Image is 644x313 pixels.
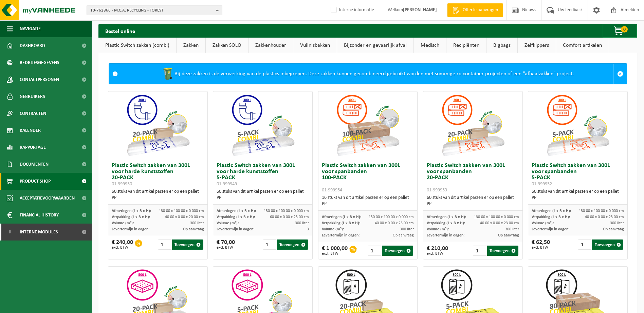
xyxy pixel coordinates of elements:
input: 1 [368,246,381,256]
span: 60.00 x 0.00 x 23.00 cm [270,215,309,219]
div: PP [532,195,624,201]
span: Navigatie [20,20,41,37]
img: 01-999954 [334,91,402,159]
span: Op aanvraag [603,227,624,231]
span: excl. BTW [427,252,448,256]
span: Verpakking (L x B x H): [532,215,570,219]
img: WB-0240-HPE-GN-50.png [161,67,174,81]
span: Afmetingen (L x B x H): [217,209,256,213]
span: Volume (m³): [112,221,134,225]
input: 1 [473,246,486,256]
span: Financial History [20,207,59,224]
span: Offerte aanvragen [461,7,500,14]
span: Dashboard [20,37,45,54]
div: 60 stuks van dit artikel passen er op een pallet [427,195,519,207]
div: PP [427,201,519,207]
span: Volume (m³): [427,227,449,231]
div: 60 stuks van dit artikel passen er op een pallet [217,189,309,201]
a: Zakken SOLO [206,38,248,53]
button: Toevoegen [382,246,413,256]
span: Rapportage [20,139,46,156]
img: 01-999953 [439,91,507,159]
span: Verpakking (L x B x H): [322,221,360,225]
span: 40.00 x 0.00 x 20.00 cm [165,215,204,219]
div: 60 stuks van dit artikel passen er op een pallet [532,189,624,201]
a: Medisch [414,38,446,53]
div: PP [217,195,309,201]
span: Afmetingen (L x B x H): [112,209,151,213]
input: 1 [578,239,591,250]
span: Bedrijfsgegevens [20,54,59,71]
div: PP [112,195,204,201]
span: Contracten [20,105,46,122]
span: 3 [307,227,309,231]
span: 40.00 x 0.00 x 23.00 cm [480,221,519,225]
span: excl. BTW [112,246,133,250]
button: Toevoegen [592,239,623,250]
button: 0 [603,24,637,38]
span: Volume (m³): [532,221,554,225]
span: Levertermijn in dagen: [427,233,464,237]
span: 130.00 x 100.00 x 0.000 cm [474,215,519,219]
span: Op aanvraag [183,227,204,231]
div: Bij deze zakken is de verwerking van de plastics inbegrepen. Deze zakken kunnen gecombineerd gebr... [121,64,613,84]
span: Verpakking (L x B x H): [217,215,255,219]
span: 40.00 x 0.00 x 23.00 cm [585,215,624,219]
button: Toevoegen [172,239,203,250]
h3: Plastic Switch zakken van 300L voor spanbanden 5-PACK [532,163,624,187]
span: Volume (m³): [217,221,239,225]
a: Plastic Switch zakken (combi) [98,38,176,53]
span: 0 [621,26,628,33]
h3: Plastic Switch zakken van 300L voor harde kunststoffen 5-PACK [217,163,309,187]
h3: Plastic Switch zakken van 300L voor spanbanden 20-PACK [427,163,519,193]
div: € 240,00 [112,239,133,250]
span: Levertermijn in dagen: [322,233,360,237]
span: Verpakking (L x B x H): [112,215,150,219]
span: Verpakking (L x B x H): [427,221,465,225]
span: 300 liter [610,221,624,225]
span: Documenten [20,156,49,173]
span: Interne modules [20,224,58,241]
a: Comfort artikelen [556,38,609,53]
span: 01-999952 [532,182,552,187]
span: Volume (m³): [322,227,344,231]
a: Vuilnisbakken [293,38,337,53]
span: 01-999949 [217,182,237,187]
div: PP [322,201,414,207]
h3: Plastic Switch zakken van 300L voor spanbanden 100-PACK [322,163,414,193]
span: 130.00 x 100.00 x 0.000 cm [369,215,414,219]
img: 01-999952 [544,91,612,159]
span: excl. BTW [322,252,348,256]
div: € 70,00 [217,239,235,250]
button: Toevoegen [487,246,518,256]
span: Afmetingen (L x B x H): [427,215,466,219]
span: excl. BTW [217,246,235,250]
span: 130.00 x 100.00 x 0.000 cm [264,209,309,213]
span: 300 liter [295,221,309,225]
span: excl. BTW [532,246,550,250]
a: Sluit melding [613,64,627,84]
span: Afmetingen (L x B x H): [322,215,361,219]
span: 01-999950 [112,182,132,187]
button: 10-762866 - M.C.A. RECYCLING - FOREST [87,5,222,15]
a: Bijzonder en gevaarlijk afval [337,38,413,53]
span: Acceptatievoorwaarden [20,190,75,207]
a: Zelfkippers [518,38,556,53]
span: 40.00 x 0.00 x 23.00 cm [375,221,414,225]
span: Levertermijn in dagen: [532,227,569,231]
span: Levertermijn in dagen: [112,227,149,231]
img: 01-999949 [229,91,297,159]
span: I [7,224,13,241]
span: Levertermijn in dagen: [217,227,254,231]
span: 10-762866 - M.C.A. RECYCLING - FOREST [90,5,213,16]
span: 01-999953 [427,188,447,193]
span: 01-999954 [322,188,342,193]
span: Gebruikers [20,88,45,105]
a: Zakkenhouder [249,38,293,53]
span: 300 liter [400,227,414,231]
span: 130.00 x 100.00 x 0.000 cm [159,209,204,213]
input: 1 [158,239,171,250]
h2: Bestel online [98,24,142,37]
a: Bigbags [486,38,517,53]
a: Recipiënten [446,38,486,53]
